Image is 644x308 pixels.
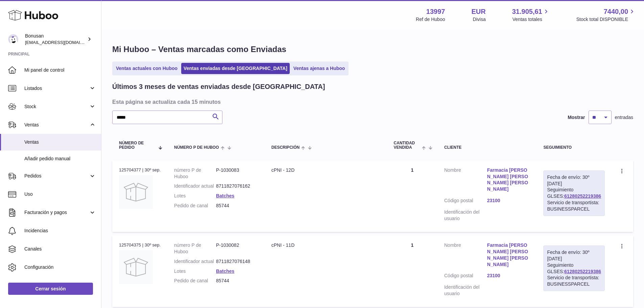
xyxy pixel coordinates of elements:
dt: Lotes [174,268,216,275]
span: Pedidos [24,173,89,179]
img: info@bonusan.es [8,34,18,44]
div: Divisa [473,16,486,23]
span: Número de pedido [119,141,155,150]
dd: 8711827076162 [216,183,258,189]
div: Servicio de transportista: BUSINESSPARCEL [547,275,601,287]
dt: número P de Huboo [174,242,216,255]
span: Ventas [24,139,96,145]
dd: 85744 [216,278,258,284]
label: Mostrar [568,114,585,121]
dd: P-1030082 [216,242,258,255]
dt: Pedido de canal [174,278,216,284]
span: Cantidad vendida [394,141,420,150]
span: Stock [24,103,89,110]
a: 23100 [487,197,530,204]
a: 23100 [487,273,530,279]
div: Servicio de transportista: BUSINESSPARCEL [547,199,601,212]
dd: P-1030083 [216,167,258,180]
dt: Identificación del usuario [444,209,487,222]
h3: Esta página se actualiza cada 15 minutos [112,98,631,105]
span: Ventas [24,122,89,128]
span: Mi panel de control [24,67,96,73]
div: cPNI - 11D [271,242,380,248]
div: Ref de Huboo [416,16,445,23]
span: Canales [24,246,96,252]
dt: Identificador actual [174,258,216,265]
dt: número P de Huboo [174,167,216,180]
span: Facturación y pagos [24,209,89,216]
dt: Lotes [174,193,216,199]
div: Fecha de envío: 30º [DATE] [547,249,601,262]
img: no-photo.jpg [119,250,153,284]
span: Stock total DISPONIBLE [576,16,636,23]
dt: Nombre [444,242,487,269]
div: Fecha de envío: 30º [DATE] [547,174,601,187]
dt: Identificador actual [174,183,216,189]
a: Ventas ajenas a Huboo [291,63,348,74]
a: 61280252219386 [564,193,601,199]
h1: Mi Huboo – Ventas marcadas como Enviadas [112,44,633,55]
div: Cliente [444,145,530,150]
a: Farmacia [PERSON_NAME] [PERSON_NAME] [PERSON_NAME] [487,242,530,268]
a: 61280252219386 [564,269,601,274]
span: 7440,00 [604,7,628,16]
a: Ventas actuales con Huboo [114,63,180,74]
div: 125704375 | 30º sep. [119,242,161,248]
span: Ventas totales [512,16,550,23]
dt: Identificación del usuario [444,284,487,297]
dt: Código postal [444,197,487,206]
dt: Código postal [444,273,487,281]
span: Uso [24,191,96,197]
span: número P de Huboo [174,145,219,150]
a: Cerrar sesión [8,283,93,295]
dt: Nombre [444,167,487,194]
span: 31.905,61 [512,7,542,16]
span: [EMAIL_ADDRESS][DOMAIN_NAME] [25,40,99,45]
a: Ventas enviadas desde [GEOGRAPHIC_DATA] [181,63,290,74]
span: Listados [24,85,89,92]
span: Configuración [24,264,96,270]
span: Añadir pedido manual [24,156,96,162]
strong: 13997 [426,7,445,16]
div: Seguimiento GLSES: [543,245,605,291]
div: cPNI - 12D [271,167,380,173]
div: Bonusan [25,33,86,46]
span: entradas [615,114,633,121]
dd: 85744 [216,203,258,209]
img: no-photo.jpg [119,175,153,209]
div: Seguimiento GLSES: [543,170,605,216]
span: Incidencias [24,228,96,234]
div: Seguimiento [543,145,605,150]
span: Descripción [271,145,300,150]
dd: 8711827076148 [216,258,258,265]
a: Batches [216,193,234,198]
a: 7440,00 Stock total DISPONIBLE [576,7,636,23]
a: 31.905,61 Ventas totales [512,7,550,23]
td: 1 [387,160,437,232]
a: Batches [216,268,234,274]
h2: Últimos 3 meses de ventas enviadas desde [GEOGRAPHIC_DATA] [112,82,325,91]
td: 1 [387,235,437,307]
a: Farmacia [PERSON_NAME] [PERSON_NAME] [PERSON_NAME] [487,167,530,193]
strong: EUR [471,7,485,16]
dt: Pedido de canal [174,203,216,209]
div: 125704377 | 30º sep. [119,167,161,173]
